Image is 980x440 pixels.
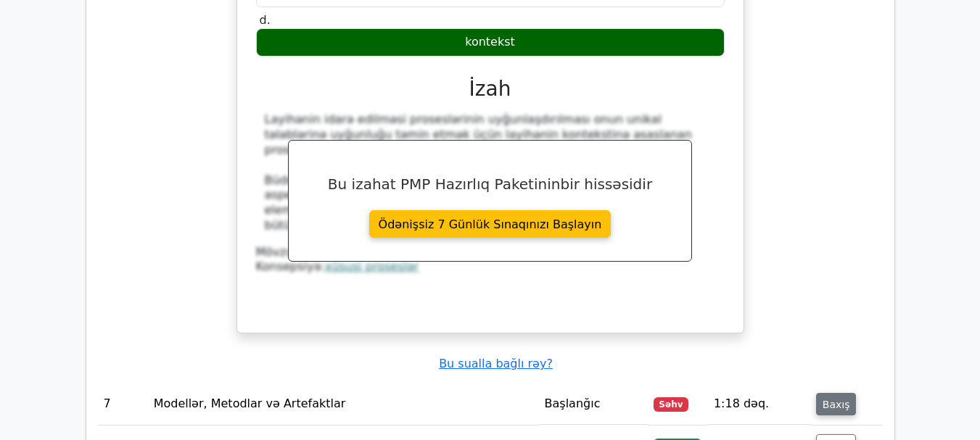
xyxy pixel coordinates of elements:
[823,398,850,410] font: Baxış
[714,397,769,410] font: 1:18 dəq.
[325,260,419,273] a: xüsusi proseslər
[265,112,692,157] font: Layihənin idarə edilməsi proseslərinin uyğunlaşdırılması onun unikal tələblərinə uyğunluğu təmin ...
[104,397,111,410] font: 7
[545,397,601,410] font: Başlanğıc
[659,399,683,410] font: Səhv
[265,173,687,232] font: Büdcə, komanda ölçüsü və istifadə olunan texnologiya layihənin vacib aspektləri olsa da, daha gen...
[439,357,553,370] a: Bu sualla bağlı rəy?
[260,13,271,27] font: d.
[154,397,346,410] font: Modellər, Metodlar və Artefaktlar
[469,77,511,101] font: İzah
[816,393,857,416] button: Baxış
[369,210,612,238] a: Ödənişsiz 7 Günlük Sınaqınızı Başlayın
[256,245,297,259] font: Mövzu:
[465,35,515,49] font: kontekst
[256,260,325,273] font: Konsepsiya:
